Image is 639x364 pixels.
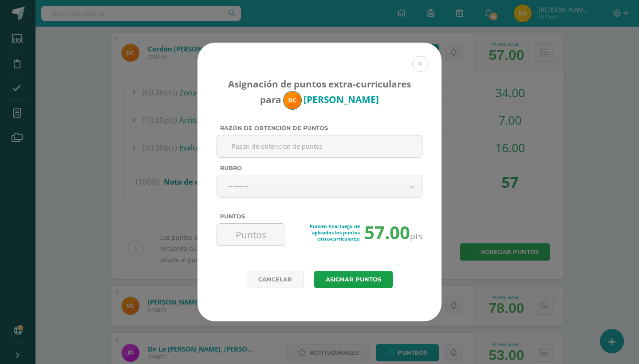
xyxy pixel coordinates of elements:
img: profile pic. [284,91,301,109]
button: Close (Esc) [412,56,428,72]
span: Asignación de puntos extra-curriculares para [228,77,411,106]
button: Asignar puntos [314,271,393,288]
label: Rubro [217,165,422,171]
a: --------- [217,175,422,197]
input: Razón de obtención de puntos [221,135,418,157]
input: Puntos [221,224,281,245]
strong: [PERSON_NAME] [304,93,379,106]
span: --------- [228,175,390,196]
span: pts [410,230,422,242]
a: Cancelar [247,271,304,288]
label: Razón de obtención de puntos [217,125,422,131]
label: Puntos [217,213,422,220]
h5: Punteo final luego de aplicados los puntos extra-curriculares: [304,223,360,242]
span: 57.00 [364,224,410,241]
